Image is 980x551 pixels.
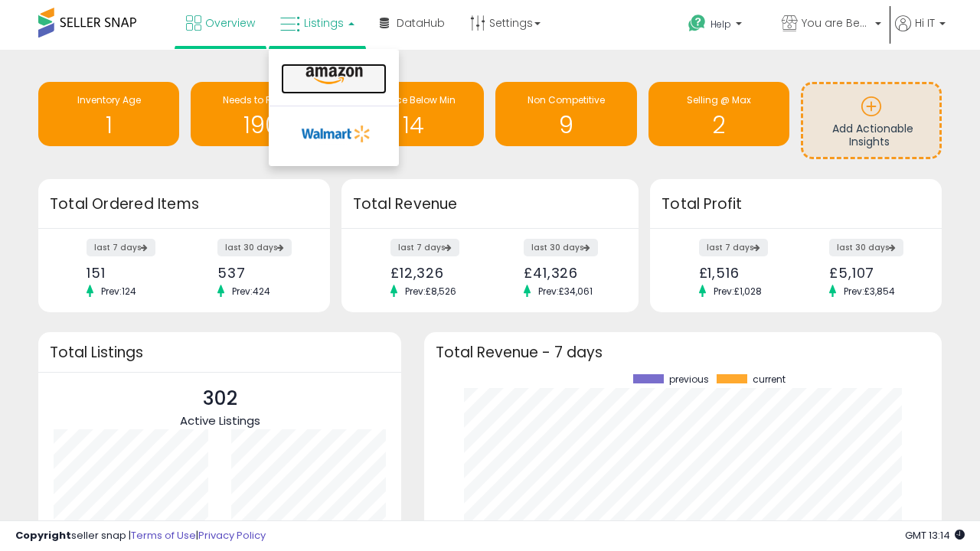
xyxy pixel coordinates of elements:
span: Needs to Reprice [223,93,300,106]
span: Help [710,18,731,31]
label: last 30 days [829,239,903,256]
span: You are Beautiful ([GEOGRAPHIC_DATA]) [802,15,871,31]
span: Overview [205,15,255,31]
div: 151 [87,265,172,281]
span: Inventory Age [77,93,141,106]
label: last 7 days [699,239,768,256]
span: Listings [304,15,344,31]
h1: 14 [351,112,476,138]
div: seller snap | | [15,529,266,543]
div: £41,326 [524,265,612,281]
span: 2025-10-11 13:14 GMT [905,528,965,543]
span: Add Actionable Insights [832,121,913,150]
div: £1,516 [699,265,785,281]
span: Active Listings [180,412,260,429]
span: Non Competitive [528,93,605,106]
a: Needs to Reprice 190 [191,82,332,146]
label: last 30 days [217,239,292,256]
h3: Total Revenue - 7 days [436,347,930,358]
span: Hi IT [915,15,935,31]
a: Non Competitive 9 [495,82,636,146]
a: Privacy Policy [198,528,266,543]
a: Add Actionable Insights [803,84,939,157]
label: last 7 days [87,239,155,256]
label: last 30 days [524,239,598,256]
span: Selling @ Max [687,93,751,106]
strong: Copyright [15,528,71,543]
span: BB Price Below Min [371,93,456,106]
span: Prev: 124 [93,285,144,298]
a: Terms of Use [131,528,196,543]
h1: 9 [503,112,629,138]
span: previous [669,374,709,385]
h3: Total Revenue [353,194,627,215]
h3: Total Ordered Items [50,194,318,215]
h1: 1 [46,112,171,138]
h3: Total Listings [50,347,390,358]
span: Prev: 424 [224,285,278,298]
a: Inventory Age 1 [38,82,179,146]
h3: Total Profit [661,194,930,215]
span: Prev: £34,061 [531,285,600,298]
div: £12,326 [390,265,479,281]
span: Prev: £3,854 [836,285,903,298]
span: current [753,374,786,385]
span: Prev: £1,028 [706,285,769,298]
i: Get Help [688,14,707,33]
a: Help [676,2,768,50]
span: Prev: £8,526 [397,285,464,298]
div: £5,107 [829,265,915,281]
span: DataHub [397,15,445,31]
h1: 2 [656,112,782,138]
h1: 190 [198,112,324,138]
a: Selling @ Max 2 [648,82,789,146]
a: BB Price Below Min 14 [343,82,484,146]
label: last 7 days [390,239,459,256]
a: Hi IT [895,15,946,50]
div: 537 [217,265,303,281]
p: 302 [180,384,260,413]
